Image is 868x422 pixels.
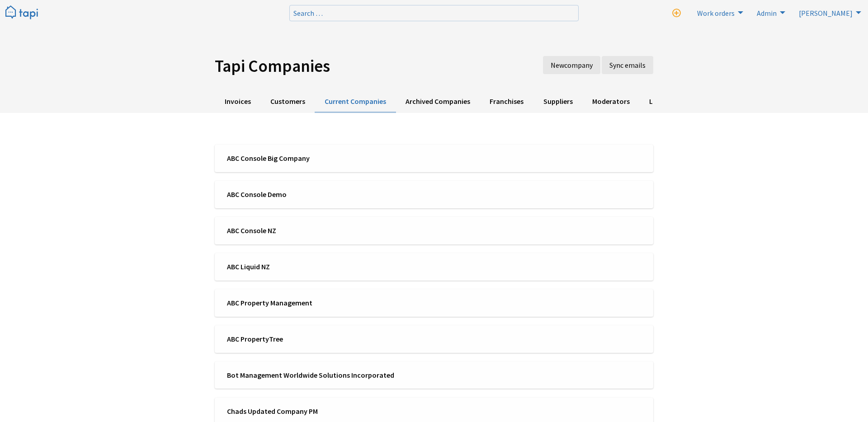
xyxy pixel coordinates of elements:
[215,253,653,281] a: ABC Liquid NZ
[215,56,472,76] h1: Tapi Companies
[793,5,863,20] a: [PERSON_NAME]
[215,217,653,244] a: ABC Console NZ
[293,9,323,18] span: Search …
[227,225,428,235] span: ABC Console NZ
[672,9,681,18] i: New work order
[215,325,653,353] a: ABC PropertyTree
[215,289,653,317] a: ABC Property Management
[751,5,788,20] a: Admin
[260,91,315,113] a: Customers
[602,56,653,74] a: Sync emails
[227,298,428,308] span: ABC Property Management
[543,56,600,74] a: New
[215,145,653,172] a: ABC Console Big Company
[692,5,745,20] a: Work orders
[227,406,428,416] span: Chads Updated Company PM
[227,334,428,344] span: ABC PropertyTree
[315,91,396,113] a: Current Companies
[480,91,533,113] a: Franchises
[799,9,853,18] span: [PERSON_NAME]
[396,91,480,113] a: Archived Companies
[564,61,593,70] span: company
[533,91,582,113] a: Suppliers
[582,91,639,113] a: Moderators
[5,5,38,20] img: Tapi logo
[215,181,653,208] a: ABC Console Demo
[697,9,735,18] span: Work orders
[227,189,428,199] span: ABC Console Demo
[215,361,653,389] a: Bot Management Worldwide Solutions Incorporated
[757,9,777,18] span: Admin
[227,153,428,163] span: ABC Console Big Company
[639,91,693,113] a: Lost Issues
[227,262,428,272] span: ABC Liquid NZ
[215,91,260,113] a: Invoices
[793,5,863,20] li: Rebekah
[227,370,428,380] span: Bot Management Worldwide Solutions Incorporated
